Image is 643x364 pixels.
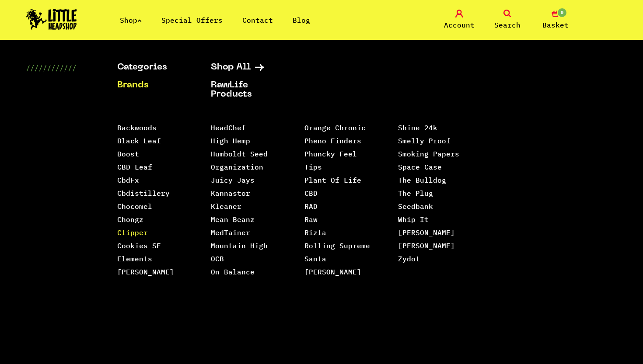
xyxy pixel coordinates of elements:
[117,63,189,72] a: Categories
[242,16,273,24] a: Contact
[211,149,268,171] a: Humboldt Seed Organization
[211,81,283,99] a: RawLife Products
[398,163,442,171] a: Space Case
[557,7,567,18] span: 0
[398,123,437,132] a: Shine 24k
[211,63,283,72] a: Shop All
[117,267,174,276] a: [PERSON_NAME]
[117,228,148,237] a: Clipper
[211,254,224,263] a: OCB
[211,123,246,132] a: HeadChef
[161,16,223,24] a: Special Offers
[398,189,433,211] a: The Plug Seedbank
[542,20,569,30] span: Basket
[304,136,361,145] a: Pheno Finders
[304,149,357,171] a: Phuncky Feel Tips
[117,149,139,158] a: Boost
[304,228,326,237] a: Rizla
[304,176,361,198] a: Plant Of Life CBD
[117,241,161,250] a: Cookies SF
[117,202,152,211] a: Chocomel
[211,228,250,237] a: MedTainer
[117,163,152,171] a: CBD Leaf
[293,16,310,24] a: Blog
[117,136,161,145] a: Black Leaf
[398,215,429,224] a: Whip It
[117,254,152,263] a: Elements
[117,215,143,224] a: Chongz
[120,16,142,24] a: Shop
[398,149,459,158] a: Smoking Papers
[211,136,250,145] a: High Hemp
[486,10,529,30] a: Search
[534,10,577,30] a: 0 Basket
[398,228,455,250] a: [PERSON_NAME] [PERSON_NAME]
[444,20,475,30] span: Account
[26,9,77,30] img: Little Head Shop Logo
[304,202,318,211] a: RAD
[211,202,241,211] a: Kleaner
[211,267,255,276] a: On Balance
[304,254,361,276] a: Santa [PERSON_NAME]
[211,215,255,224] a: Mean Beanz
[117,176,139,184] a: CbdFx
[211,241,268,250] a: Mountain High
[117,123,157,132] a: Backwoods
[117,81,189,90] a: Brands
[304,215,318,224] a: Raw
[211,176,255,184] a: Juicy Jays
[398,254,420,263] a: Zydot
[211,189,250,198] a: Kannastor
[304,123,366,132] a: Orange Chronic
[304,241,370,250] a: Rolling Supreme
[494,20,521,30] span: Search
[117,189,170,198] a: Cbdistillery
[398,136,451,145] a: Smelly Proof
[398,176,446,184] a: The Bulldog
